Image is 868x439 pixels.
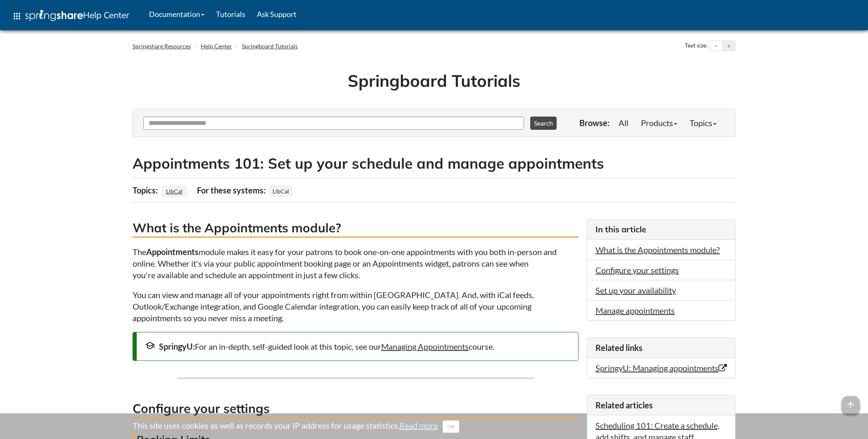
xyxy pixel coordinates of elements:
span: Help Center [83,10,129,20]
button: Search [530,117,557,130]
a: Ask Support [251,4,302,24]
img: Springshare [25,10,83,21]
h3: What is the Appointments module? [133,219,579,238]
div: Topics: [133,182,160,198]
a: What is the Appointments module? [595,245,720,255]
a: Springshare Resources [133,43,191,50]
a: Products [635,115,683,131]
a: apps Help Center [6,4,135,29]
span: Related articles [595,400,653,410]
a: LibCal [165,185,184,197]
p: Browse: [579,117,609,129]
div: Text size: [683,41,709,51]
div: For an in-depth, self-guided look at this topic, see our course. [145,341,570,352]
strong: Appointments [146,247,199,257]
a: SpringyU: Managing appointments [595,363,727,373]
h1: Springboard Tutorials [139,69,729,92]
a: Documentation [143,4,210,24]
span: school [145,341,155,351]
div: For these systems: [197,182,268,198]
a: Managing Appointments [381,341,469,351]
h3: In this article [595,224,727,235]
button: Increase text size [723,41,735,51]
span: arrow_upward [842,396,860,414]
a: All [612,115,635,131]
div: This site uses cookies as well as records your IP address for usage statistics. [124,420,744,433]
a: Manage appointments [595,305,675,315]
h3: Configure your settings [133,400,579,418]
a: Set up your availability [595,285,676,295]
span: Related links [595,343,643,353]
button: Decrease text size [710,41,722,51]
strong: SpringyU: [159,341,195,351]
span: LibCal [270,186,292,196]
p: You can view and manage all of your appointments right from within [GEOGRAPHIC_DATA]. And, with i... [133,289,579,324]
p: The module makes it easy for your patrons to book one-on-one appointments with you both in-person... [133,246,579,281]
a: Configure your settings [595,265,679,275]
a: arrow_upward [842,397,860,407]
h2: Appointments 101: Set up your schedule and manage appointments [133,153,735,174]
a: Help Center [201,43,232,50]
a: Tutorials [210,4,251,24]
span: apps [12,11,22,21]
a: Topics [683,115,723,131]
a: Springboard Tutorials [242,43,298,50]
